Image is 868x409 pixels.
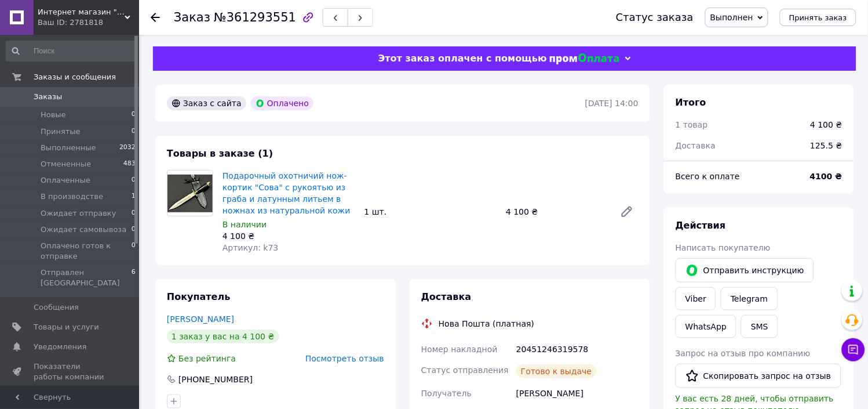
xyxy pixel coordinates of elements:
[132,267,136,288] span: 6
[151,12,160,23] div: Вернуться назад
[223,220,267,229] span: В наличии
[436,318,537,330] div: Нова Пошта (платная)
[167,291,230,302] span: Покупатель
[305,354,384,363] span: Посмотреть отзыв
[223,230,355,242] div: 4 100 ₴
[421,389,472,398] span: Получатель
[676,97,706,108] span: Итого
[41,159,91,169] span: Отмененные
[119,143,136,153] span: 2032
[676,220,726,231] span: Действия
[710,13,753,22] span: Выполнен
[38,17,139,28] div: Ваш ID: 2781818
[676,120,708,129] span: 1 товар
[132,225,136,235] span: 0
[676,141,716,150] span: Доставка
[741,315,778,338] button: SMS
[132,175,136,186] span: 0
[41,143,96,153] span: Выполненные
[676,243,771,252] span: Написать покупателю
[810,172,843,181] b: 4100 ₴
[676,315,736,338] a: WhatsApp
[550,53,619,64] img: evopay logo
[41,241,132,262] span: Оплачено готов к отправке
[421,365,509,375] span: Статус отправления
[676,349,811,358] span: Запрос на отзыв про компанию
[167,175,213,212] img: Подарочный охотничий нож-кортик "Сова" с рукоятью из граба и латунным литьем в ножнах из натураль...
[34,322,99,332] span: Товары и услуги
[38,7,125,17] span: Интернет магазин "Grifons"
[676,364,841,388] button: Скопировать запрос на отзыв
[41,267,132,288] span: Отправлен [GEOGRAPHIC_DATA]
[167,314,234,324] a: [PERSON_NAME]
[780,9,856,26] button: Принять заказ
[41,191,103,202] span: В производстве
[167,148,273,159] span: Товары в заказе (1)
[214,10,296,24] span: №361293551
[514,383,641,404] div: [PERSON_NAME]
[34,92,62,102] span: Заказы
[177,374,254,385] div: [PHONE_NUMBER]
[178,354,236,363] span: Без рейтинга
[132,126,136,137] span: 0
[34,361,107,382] span: Показатели работы компании
[789,13,847,22] span: Принять заказ
[174,10,210,24] span: Заказ
[132,191,136,202] span: 1
[41,225,126,235] span: Ожидает самовывоза
[378,53,547,64] span: Этот заказ оплачен с помощью
[167,96,246,110] div: Заказ с сайта
[41,110,66,120] span: Новые
[6,41,137,61] input: Поиск
[721,287,778,310] a: Telegram
[34,72,116,82] span: Заказы и сообщения
[167,330,279,343] div: 1 заказ у вас на 4 100 ₴
[41,175,90,186] span: Оплаченные
[132,241,136,262] span: 0
[223,243,279,252] span: Артикул: k73
[132,110,136,120] span: 0
[501,204,611,220] div: 4 100 ₴
[251,96,313,110] div: Оплачено
[132,208,136,219] span: 0
[34,342,86,352] span: Уведомления
[516,364,596,378] div: Готово к выдаче
[811,119,843,131] div: 4 100 ₴
[616,12,694,23] div: Статус заказа
[676,287,716,310] a: Viber
[421,345,498,354] span: Номер накладной
[514,339,641,360] div: 20451246319578
[421,291,472,302] span: Доставка
[676,258,814,283] button: Отправить инструкцию
[842,338,865,361] button: Чат с покупателем
[804,133,849,158] div: 125.5 ₴
[615,200,639,223] a: Редактировать
[676,172,740,181] span: Всего к оплате
[41,208,116,219] span: Ожидает отправку
[41,126,81,137] span: Принятые
[123,159,136,169] span: 483
[223,171,351,215] a: Подарочный охотничий нож-кортик "Сова" с рукоятью из граба и латунным литьем в ножнах из натураль...
[585,99,639,108] time: [DATE] 14:00
[34,302,79,313] span: Сообщения
[360,204,502,220] div: 1 шт.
